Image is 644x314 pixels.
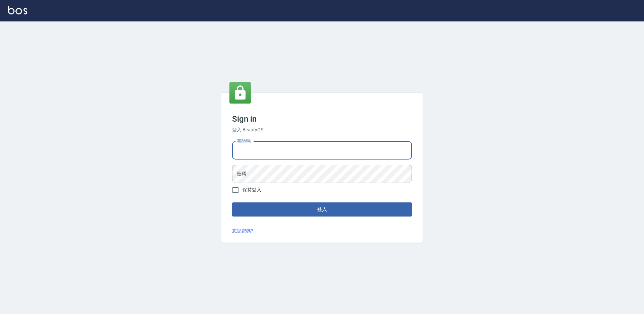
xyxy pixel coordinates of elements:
[8,6,27,14] img: Logo
[232,202,412,216] button: 登入
[232,126,412,133] h6: 登入 BeautyOS
[243,186,261,193] span: 保持登入
[232,228,253,235] a: 忘記密碼?
[232,114,412,124] h3: Sign in
[237,138,251,143] label: 電話號碼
